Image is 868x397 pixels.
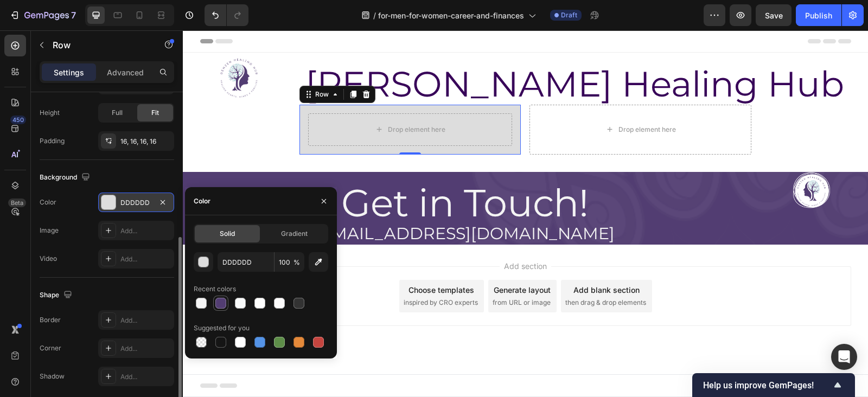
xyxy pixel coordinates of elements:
[40,254,57,264] div: Video
[120,344,171,354] div: Add...
[40,372,65,381] div: Shadow
[311,254,368,265] div: Generate layout
[40,315,61,325] div: Border
[610,142,647,178] img: gempages_502465714892833736-e7eec0ce-91d2-4652-bbfc-7ccacbd72628.png
[120,226,171,236] div: Add...
[796,4,841,26] button: Publish
[391,254,457,265] div: Add blank section
[120,198,152,208] div: DDDDDD
[120,316,171,325] div: Add...
[40,343,61,353] div: Corner
[310,267,368,277] span: from URL or image
[40,170,92,185] div: Background
[756,4,792,26] button: Save
[120,254,171,264] div: Add...
[293,258,300,267] span: %
[221,267,295,277] span: inspired by CRO experts
[194,196,210,206] div: Color
[54,67,84,78] p: Settings
[8,198,26,207] div: Beta
[805,10,832,21] div: Publish
[831,344,857,370] div: Open Intercom Messenger
[194,284,236,294] div: Recent colors
[40,108,60,118] div: Height
[765,11,783,20] span: Save
[205,95,263,104] div: Drop element here
[151,108,159,118] span: Fit
[130,59,148,69] div: Row
[378,10,524,21] span: for-men-for-women-career-and-finances
[226,254,291,265] div: Choose templates
[40,197,56,207] div: Color
[40,136,65,146] div: Padding
[220,229,235,239] span: Solid
[561,10,577,20] span: Draft
[194,323,250,333] div: Suggested for you
[4,4,81,26] button: 7
[120,372,171,382] div: Add...
[373,10,376,21] span: /
[317,230,368,241] span: Add section
[436,95,493,104] div: Drop element here
[112,108,123,118] span: Full
[281,229,308,239] span: Gradient
[107,67,144,78] p: Advanced
[71,9,76,22] p: 7
[382,267,463,277] span: then drag & drop elements
[120,137,171,146] div: 16, 16, 16, 16
[218,252,274,272] input: Eg: FFFFFF
[53,39,145,52] p: Row
[10,116,26,124] div: 450
[703,379,844,392] button: Show survey - Help us improve GemPages!
[40,288,74,303] div: Shape
[205,4,248,26] div: Undo/Redo
[703,380,831,390] span: Help us improve GemPages!
[183,30,868,397] iframe: Design area
[40,226,59,235] div: Image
